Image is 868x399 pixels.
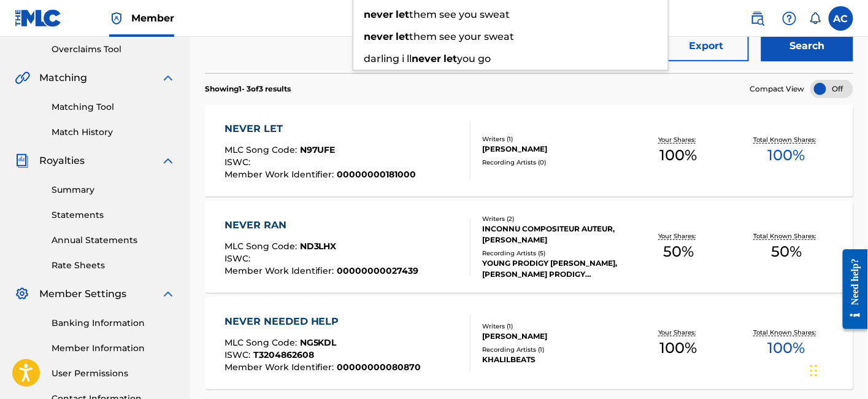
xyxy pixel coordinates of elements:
span: Member Work Identifier : [225,362,337,373]
img: MLC Logo [15,9,62,27]
div: INCONNU COMPOSITEUR AUTEUR, [PERSON_NAME] [482,223,624,246]
div: Writers ( 1 ) [482,134,624,144]
img: Royalties [15,153,29,168]
strong: never [364,9,393,20]
a: NEVER RANMLC Song Code:ND3LHXISWC:Member Work Identifier:00000000027439Writers (2)INCONNU COMPOSI... [205,201,853,293]
p: Your Shares: [658,328,699,337]
a: Match History [52,126,175,139]
strong: never [364,31,393,42]
img: search [750,11,765,26]
span: 00000000027439 [337,265,419,276]
div: [PERSON_NAME] [482,144,624,155]
span: MLC Song Code : [225,144,300,155]
a: Banking Information [52,317,175,330]
span: 00000000181000 [337,169,417,180]
span: MLC Song Code : [225,337,300,348]
a: Overclaims Tool [52,43,175,56]
iframe: Chat Widget [807,340,868,399]
p: Total Known Shares: [754,328,820,337]
span: 00000000080870 [337,362,421,373]
div: Writers ( 2 ) [482,214,624,223]
div: Writers ( 1 ) [482,322,624,331]
div: NEVER NEEDED HELP [225,314,421,329]
a: Statements [52,209,175,222]
p: Your Shares: [658,231,699,241]
span: Member Settings [39,287,126,301]
span: Royalties [39,153,85,168]
img: help [782,11,797,26]
img: Matching [15,71,30,85]
div: User Menu [829,6,853,31]
a: Matching Tool [52,101,175,114]
a: NEVER LETMLC Song Code:N97UFEISWC:Member Work Identifier:00000000181000Writers (1)[PERSON_NAME]Re... [205,104,853,196]
span: 50 % [663,241,694,263]
strong: let [396,9,409,20]
strong: let [444,53,457,64]
span: 100 % [660,337,697,359]
span: Member [131,11,174,25]
span: Member Work Identifier : [225,265,337,276]
span: ISWC : [225,349,253,360]
span: them see your sweat [409,31,514,42]
span: ND3LHX [300,241,337,252]
a: Annual Statements [52,234,175,247]
iframe: Resource Center [834,240,868,339]
span: 100 % [768,144,805,166]
a: Member Information [52,342,175,355]
strong: never [412,53,441,64]
span: them see you sweat [409,9,510,20]
div: Recording Artists ( 5 ) [482,249,624,258]
span: ISWC : [225,157,253,168]
a: NEVER NEEDED HELPMLC Song Code:NG5KDLISWC:T3204862608Member Work Identifier:00000000080870Writers... [205,297,853,389]
p: Showing 1 - 3 of 3 results [205,83,291,95]
img: expand [161,71,175,85]
img: Member Settings [15,287,29,301]
a: User Permissions [52,367,175,380]
div: YOUNG PRODIGY [PERSON_NAME], [PERSON_NAME] PRODIGY [PERSON_NAME], [PERSON_NAME] PRODIGY [PERSON_N... [482,258,624,280]
span: N97UFE [300,144,336,155]
a: Public Search [745,6,770,31]
div: Recording Artists ( 1 ) [482,345,624,354]
div: KHALILBEATS [482,354,624,365]
span: you go [457,53,491,64]
div: NEVER LET [225,122,417,136]
a: Rate Sheets [52,259,175,272]
span: 100 % [768,337,805,359]
span: Compact View [750,83,805,95]
button: Search [761,31,853,61]
span: MLC Song Code : [225,241,300,252]
span: 50 % [771,241,802,263]
a: Summary [52,184,175,196]
span: NG5KDL [300,337,337,348]
strong: let [396,31,409,42]
div: Help [777,6,802,31]
span: Matching [39,71,87,85]
div: [PERSON_NAME] [482,331,624,342]
p: Total Known Shares: [754,135,820,144]
p: Total Known Shares: [754,231,820,241]
img: expand [161,153,175,168]
div: NEVER RAN [225,218,419,233]
span: Member Work Identifier : [225,169,337,180]
div: Notifications [809,12,821,25]
img: Top Rightsholder [109,11,124,26]
div: Recording Artists ( 0 ) [482,158,624,167]
div: Drag [810,352,818,389]
span: ISWC : [225,253,253,264]
button: Export [663,31,749,61]
span: darling i ll [364,53,412,64]
span: T3204862608 [253,349,314,360]
p: Your Shares: [658,135,699,144]
img: expand [161,287,175,301]
span: 100 % [660,144,697,166]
